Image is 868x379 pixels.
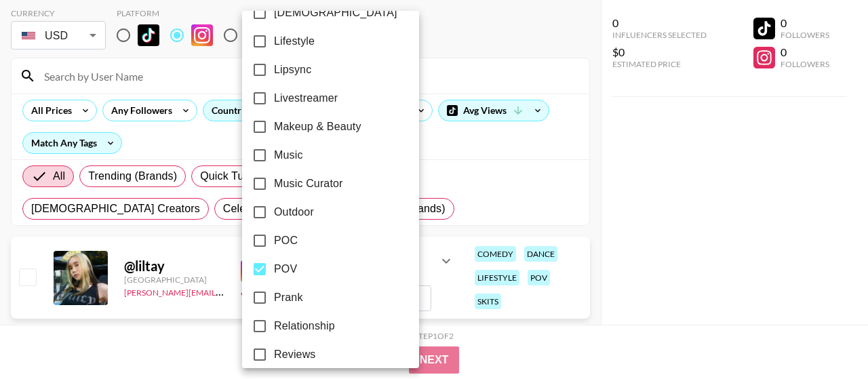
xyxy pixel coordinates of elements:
span: Music Curator [274,176,343,192]
span: Prank [274,290,303,306]
span: Relationship [274,318,335,334]
span: Livestreamer [274,90,338,106]
span: POV [274,261,297,277]
span: POC [274,233,298,249]
iframe: Drift Widget Chat Controller [800,311,852,363]
span: Makeup & Beauty [274,119,361,135]
span: Outdoor [274,204,314,220]
span: [DEMOGRAPHIC_DATA] [274,5,397,21]
span: Reviews [274,346,316,363]
span: Lifestyle [274,33,315,49]
span: Music [274,147,303,163]
span: Lipsync [274,62,311,78]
